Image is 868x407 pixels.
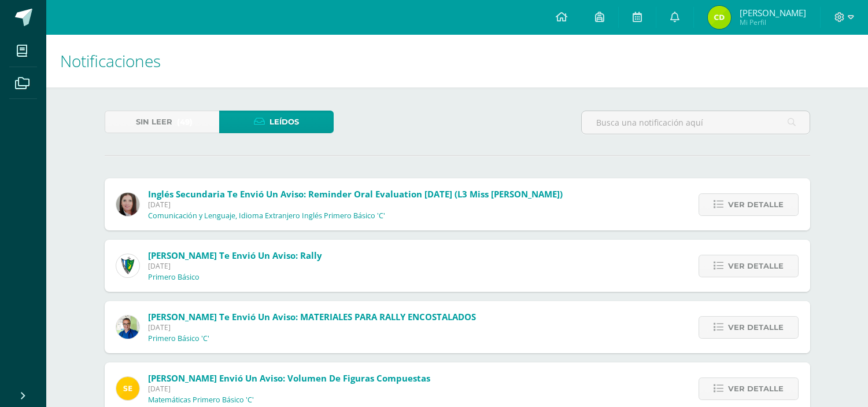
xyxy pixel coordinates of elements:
span: Ver detalle [728,194,784,215]
span: (49) [177,111,193,133]
span: Ver detalle [728,255,784,277]
img: 9f174a157161b4ddbe12118a61fed988.png [116,254,139,277]
span: Sin leer [136,111,172,133]
span: [DATE] [148,200,563,210]
span: [PERSON_NAME] envió un aviso: Volumen de figuras compuestas [148,372,430,384]
span: Mi Perfil [740,17,806,27]
img: d0c6f22d077d79b105329a2d9734bcdb.png [708,6,731,29]
p: Primero Básico [148,273,200,282]
span: [DATE] [148,261,322,271]
p: Comunicación y Lenguaje, Idioma Extranjero Inglés Primero Básico 'C' [148,211,385,221]
span: Inglés Secundaria te envió un aviso: Reminder Oral Evaluation [DATE] (L3 Miss [PERSON_NAME]) [148,188,563,200]
p: Matemáticas Primero Básico 'C' [148,395,254,405]
img: 8af0450cf43d44e38c4a1497329761f3.png [116,193,139,216]
span: Leídos [269,111,299,133]
span: [DATE] [148,384,430,394]
span: [PERSON_NAME] [740,7,806,19]
input: Busca una notificación aquí [582,111,810,134]
span: [PERSON_NAME] te envió un aviso: Rally [148,250,322,261]
span: Notificaciones [60,50,161,72]
img: 692ded2a22070436d299c26f70cfa591.png [116,316,139,339]
a: Sin leer(49) [105,111,219,133]
a: Leídos [219,111,334,133]
p: Primero Básico 'C' [148,334,209,343]
span: Ver detalle [728,378,784,399]
span: [DATE] [148,322,476,332]
img: 03c2987289e60ca238394da5f82a525a.png [116,377,139,400]
span: [PERSON_NAME] te envió un aviso: MATERIALES PARA RALLY ENCOSTALADOS [148,311,476,322]
span: Ver detalle [728,317,784,338]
